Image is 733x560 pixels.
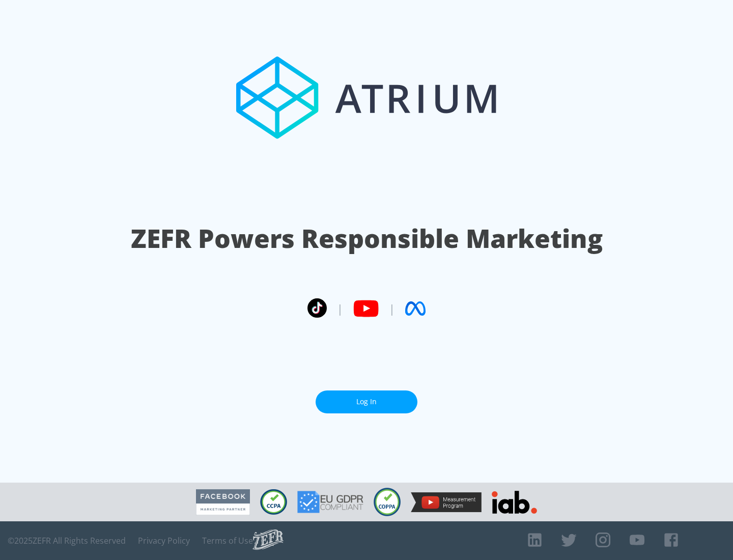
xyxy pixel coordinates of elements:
span: | [337,301,343,316]
a: Privacy Policy [138,536,190,546]
a: Terms of Use [202,536,253,546]
span: | [389,301,395,316]
img: GDPR Compliant [297,491,363,513]
a: Log In [316,390,417,413]
img: COPPA Compliant [374,488,401,516]
img: CCPA Compliant [260,489,287,515]
h1: ZEFR Powers Responsible Marketing [131,221,603,256]
img: Facebook Marketing Partner [196,489,250,515]
span: © 2025 ZEFR All Rights Reserved [8,536,126,546]
img: IAB [492,491,537,514]
img: YouTube Measurement Program [411,492,482,512]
